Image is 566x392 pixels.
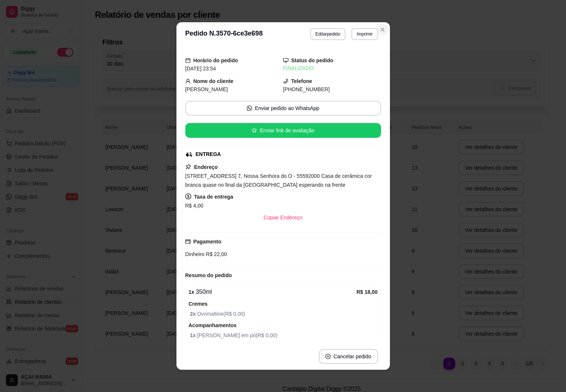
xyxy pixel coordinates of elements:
span: user [185,79,191,84]
span: calendar [185,58,191,63]
button: Close [377,24,388,36]
span: R$ 4,00 [185,203,203,209]
strong: 2 x [190,311,197,317]
button: Imprimir [351,28,378,40]
strong: Horário do pedido [193,57,238,63]
strong: Telefone [291,78,312,84]
button: whats-appEnviar pedido ao WhatsApp [185,101,381,116]
span: [STREET_ADDRESS] 7, Nossa Senhora do O - 55592000 Casa de cerâmica cor branca quase no final da [... [185,173,372,188]
strong: 1 x [190,332,197,338]
strong: Taxa de entrega [194,194,234,200]
span: dollar [185,193,191,199]
button: Copiar Endereço [258,210,308,225]
strong: Status do pedido [291,57,334,63]
button: close-circleCancelar pedido [319,349,378,364]
strong: Acompanhamentos [189,322,237,328]
span: R$ 22,00 [205,251,227,257]
span: star [252,128,257,133]
span: desktop [283,58,288,63]
span: Ovomaltine ( R$ 0,00 ) [190,310,378,318]
span: credit-card [185,239,191,244]
span: pushpin [185,164,191,170]
span: [PERSON_NAME] [185,86,228,92]
strong: Pagamento [193,239,221,245]
span: phone [283,79,288,84]
strong: 1 x [189,289,195,295]
div: ENTREGA [196,150,221,158]
strong: Endereço [194,164,218,170]
strong: Cremes [189,301,208,307]
strong: Nome do cliente [193,78,234,84]
button: starEnviar link de avaliação [185,123,381,138]
strong: R$ 18,00 [357,289,378,295]
button: Editarpedido [310,28,345,40]
span: [PERSON_NAME] em pó ( R$ 0,00 ) [190,331,378,339]
span: Dinheiro [185,251,205,257]
span: [DATE] 23:54 [185,66,216,72]
div: 350ml [189,288,357,296]
h3: Pedido N. 3570-6ce3e698 [185,28,263,40]
span: [PHONE_NUMBER] [283,86,330,92]
span: whats-app [247,106,252,111]
strong: Resumo do pedido [185,272,232,278]
span: close-circle [325,354,331,359]
div: FINALIZADO [283,64,381,72]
